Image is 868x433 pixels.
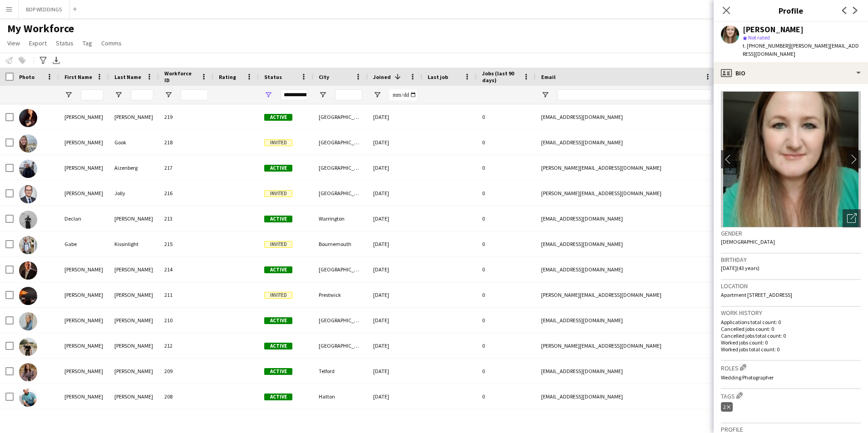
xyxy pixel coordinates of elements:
[264,165,292,172] span: Active
[536,104,717,129] div: [EMAIL_ADDRESS][DOMAIN_NAME]
[319,91,327,99] button: Open Filter Menu
[477,104,536,129] div: 0
[743,42,790,49] span: t. [PHONE_NUMBER]
[19,0,69,18] button: BDP WEDDINGS
[264,266,292,273] span: Active
[536,155,717,180] div: [PERSON_NAME][EMAIL_ADDRESS][DOMAIN_NAME]
[59,206,109,231] div: Declan
[64,74,92,80] span: First Name
[264,317,292,324] span: Active
[368,282,422,307] div: [DATE]
[264,139,292,146] span: Invited
[313,333,368,358] div: [GEOGRAPHIC_DATA]
[368,384,422,409] div: [DATE]
[264,114,292,121] span: Active
[721,91,861,227] img: Crew avatar or photo
[536,181,717,206] div: [PERSON_NAME][EMAIL_ADDRESS][DOMAIN_NAME]
[477,257,536,282] div: 0
[81,89,104,100] input: First Name Filter Input
[721,402,733,412] div: 2
[59,308,109,333] div: [PERSON_NAME]
[714,62,868,84] div: Bio
[25,37,50,49] a: Export
[264,216,292,222] span: Active
[264,368,292,375] span: Active
[19,389,37,407] img: Simon Wainwright
[721,238,775,245] span: [DEMOGRAPHIC_DATA]
[368,104,422,129] div: [DATE]
[59,333,109,358] div: [PERSON_NAME]
[721,363,861,372] h3: Roles
[159,384,213,409] div: 208
[721,319,861,325] p: Applications total count: 0
[477,231,536,256] div: 0
[109,257,159,282] div: [PERSON_NAME]
[313,155,368,180] div: [GEOGRAPHIC_DATA]
[109,155,159,180] div: Aizenberg
[313,384,368,409] div: Hatton
[19,312,37,330] img: Rebecca Watts
[56,39,74,47] span: Status
[264,91,272,99] button: Open Filter Menu
[264,292,292,299] span: Invited
[721,391,861,400] h3: Tags
[368,333,422,358] div: [DATE]
[159,257,213,282] div: 214
[131,89,153,100] input: Last Name Filter Input
[536,231,717,256] div: [EMAIL_ADDRESS][DOMAIN_NAME]
[114,74,141,80] span: Last Name
[59,231,109,256] div: Gabe
[477,308,536,333] div: 0
[714,5,868,16] h3: Profile
[721,325,861,332] p: Cancelled jobs count: 0
[477,181,536,206] div: 0
[557,89,712,100] input: Email Filter Input
[159,181,213,206] div: 216
[159,206,213,231] div: 213
[721,291,792,298] span: Apartment [STREET_ADDRESS]
[59,257,109,282] div: [PERSON_NAME]
[721,229,861,237] h3: Gender
[109,104,159,129] div: [PERSON_NAME]
[368,181,422,206] div: [DATE]
[159,308,213,333] div: 210
[181,89,208,100] input: Workforce ID Filter Input
[477,282,536,307] div: 0
[390,89,417,100] input: Joined Filter Input
[721,339,861,346] p: Worked jobs count: 0
[368,308,422,333] div: [DATE]
[264,241,292,248] span: Invited
[313,359,368,384] div: Telford
[721,374,774,381] span: Wedding Photographer
[109,206,159,231] div: [PERSON_NAME]
[748,34,770,41] span: Not rated
[109,384,159,409] div: [PERSON_NAME]
[477,333,536,358] div: 0
[159,359,213,384] div: 209
[159,155,213,180] div: 217
[164,91,173,99] button: Open Filter Menu
[59,359,109,384] div: [PERSON_NAME]
[52,37,77,49] a: Status
[19,261,37,280] img: Kris McDonald
[721,256,861,264] h3: Birthday
[477,359,536,384] div: 0
[109,359,159,384] div: [PERSON_NAME]
[109,333,159,358] div: [PERSON_NAME]
[368,206,422,231] div: [DATE]
[536,359,717,384] div: [EMAIL_ADDRESS][DOMAIN_NAME]
[159,104,213,129] div: 219
[59,282,109,307] div: [PERSON_NAME]
[19,134,37,153] img: Taylor Gook
[536,282,717,307] div: [PERSON_NAME][EMAIL_ADDRESS][DOMAIN_NAME]
[29,39,47,47] span: Export
[313,104,368,129] div: [GEOGRAPHIC_DATA]
[536,333,717,358] div: [PERSON_NAME][EMAIL_ADDRESS][DOMAIN_NAME]
[477,384,536,409] div: 0
[368,231,422,256] div: [DATE]
[64,91,73,99] button: Open Filter Menu
[313,181,368,206] div: [GEOGRAPHIC_DATA]
[373,91,381,99] button: Open Filter Menu
[264,74,282,80] span: Status
[59,104,109,129] div: [PERSON_NAME]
